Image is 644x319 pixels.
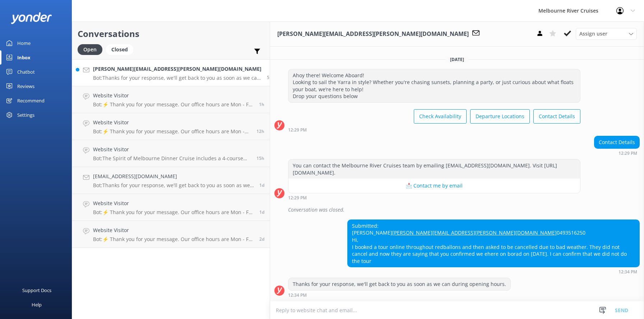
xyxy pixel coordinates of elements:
span: [DATE] [446,56,468,63]
span: Sep 06 2025 04:58pm (UTC +10:00) Australia/Sydney [259,209,264,215]
div: Recommend [17,93,45,108]
div: Help [32,297,42,312]
p: Bot: ⚡ Thank you for your message. Our office hours are Mon - Fri 9.30am - 5pm. We'll get back to... [93,101,254,108]
img: yonder-white-logo.png [11,12,52,24]
div: Sep 08 2025 12:29pm (UTC +10:00) Australia/Sydney [594,151,640,156]
div: Conversation was closed. [288,204,640,216]
p: Bot: ⚡ Thank you for your message. Our office hours are Mon - Fri 9.30am - 5pm. We'll get back to... [93,209,254,216]
a: Open [78,45,106,53]
strong: 12:29 PM [288,196,307,200]
h4: [EMAIL_ADDRESS][DOMAIN_NAME] [93,172,254,180]
p: Bot: The Spirit of Melbourne Dinner Cruise includes a 4-course meal with an entrée, main, dessert... [93,155,251,162]
p: Bot: ⚡ Thank you for your message. Our office hours are Mon - Fri 9.30am - 5pm. We'll get back to... [93,128,251,135]
strong: 12:29 PM [618,151,637,156]
button: 📩 Contact me by email [288,179,580,193]
h4: [PERSON_NAME][EMAIL_ADDRESS][PERSON_NAME][DOMAIN_NAME] [93,65,261,73]
span: Sep 06 2025 06:13pm (UTC +10:00) Australia/Sydney [259,182,264,188]
div: 2025-09-08T02:32:17.289 [274,204,640,216]
a: Website VisitorBot:⚡ Thank you for your message. Our office hours are Mon - Fri 9.30am - 5pm. We'... [72,221,270,248]
div: Sep 08 2025 12:34pm (UTC +10:00) Australia/Sydney [288,292,511,297]
span: Sep 07 2025 11:51pm (UTC +10:00) Australia/Sydney [256,128,264,134]
a: Website VisitorBot:⚡ Thank you for your message. Our office hours are Mon - Fri 9.30am - 5pm. We'... [72,194,270,221]
div: You can contact the Melbourne River Cruises team by emailing [EMAIL_ADDRESS][DOMAIN_NAME]. Visit ... [288,159,580,179]
div: Thanks for your response, we'll get back to you as soon as we can during opening hours. [288,278,510,290]
div: Chatbot [17,65,35,79]
strong: 12:34 PM [288,293,307,297]
div: Ahoy there! Welcome Aboard! Looking to sail the Yarra in style? Whether you're chasing sunsets, p... [288,69,580,102]
div: Assign User [576,28,637,40]
h4: Website Visitor [93,145,251,153]
div: Settings [17,108,34,122]
div: Contact Details [594,136,639,148]
a: [EMAIL_ADDRESS][DOMAIN_NAME]Bot:Thanks for your response, we'll get back to you as soon as we can... [72,167,270,194]
h4: Website Visitor [93,119,251,126]
h2: Conversations [78,27,264,41]
strong: 12:29 PM [288,128,307,132]
div: Closed [106,44,133,55]
div: Submitted: [PERSON_NAME] 0493516250 Hi, I booked a tour online throughout redballons and then ask... [348,220,639,267]
a: [PERSON_NAME][EMAIL_ADDRESS][PERSON_NAME][DOMAIN_NAME] [392,229,557,236]
button: Departure Locations [470,109,530,124]
div: Sep 08 2025 12:29pm (UTC +10:00) Australia/Sydney [288,127,580,132]
p: Bot: ⚡ Thank you for your message. Our office hours are Mon - Fri 9.30am - 5pm. We'll get back to... [93,236,254,242]
button: Check Availability [414,109,467,124]
a: [PERSON_NAME][EMAIL_ADDRESS][PERSON_NAME][DOMAIN_NAME]Bot:Thanks for your response, we'll get bac... [72,59,270,86]
div: Sep 08 2025 12:34pm (UTC +10:00) Australia/Sydney [347,269,640,274]
span: Sep 08 2025 11:26am (UTC +10:00) Australia/Sydney [259,101,264,107]
div: Inbox [17,50,31,65]
span: Sep 08 2025 12:34pm (UTC +10:00) Australia/Sydney [267,74,273,80]
div: Reviews [17,79,34,93]
span: Sep 05 2025 05:32pm (UTC +10:00) Australia/Sydney [259,236,264,242]
a: Website VisitorBot:The Spirit of Melbourne Dinner Cruise includes a 4-course meal with an entrée,... [72,140,270,167]
button: Contact Details [533,109,580,124]
p: Bot: Thanks for your response, we'll get back to you as soon as we can during opening hours. [93,75,261,81]
h4: Website Visitor [93,199,254,207]
div: Open [78,44,102,55]
div: Sep 08 2025 12:29pm (UTC +10:00) Australia/Sydney [288,195,580,200]
h4: Website Visitor [93,226,254,234]
span: Assign user [579,30,607,38]
span: Sep 07 2025 08:59pm (UTC +10:00) Australia/Sydney [256,155,264,161]
h3: [PERSON_NAME][EMAIL_ADDRESS][PERSON_NAME][DOMAIN_NAME] [277,29,469,39]
a: Website VisitorBot:⚡ Thank you for your message. Our office hours are Mon - Fri 9.30am - 5pm. We'... [72,113,270,140]
p: Bot: Thanks for your response, we'll get back to you as soon as we can during opening hours. [93,182,254,189]
div: Home [17,36,31,50]
div: Support Docs [22,283,51,297]
a: Website VisitorBot:⚡ Thank you for your message. Our office hours are Mon - Fri 9.30am - 5pm. We'... [72,86,270,113]
h4: Website Visitor [93,92,254,100]
a: Closed [106,45,137,53]
strong: 12:34 PM [618,270,637,274]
